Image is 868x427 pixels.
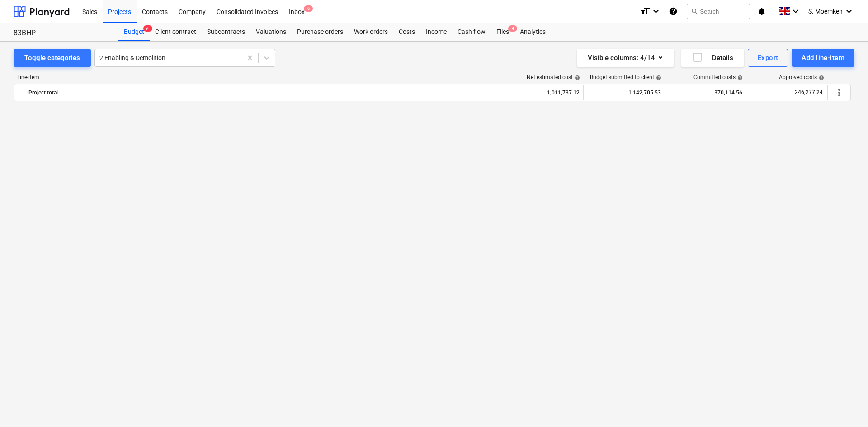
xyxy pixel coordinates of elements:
[691,8,698,15] span: search
[823,384,868,427] iframe: Chat Widget
[304,5,313,12] span: 6
[692,52,733,64] div: Details
[143,25,152,32] span: 9+
[802,52,844,64] div: Add line-item
[577,49,674,67] button: Visible columns:4/14
[150,23,202,41] a: Client contract
[844,6,854,17] i: keyboard_arrow_down
[202,23,250,41] a: Subcontracts
[14,28,108,38] div: 83BHP
[14,49,91,67] button: Toggle categories
[757,6,766,17] i: notifications
[506,85,580,100] div: 1,011,737.12
[817,75,824,80] span: help
[292,23,349,41] a: Purchase orders
[758,52,778,64] div: Export
[393,23,420,41] a: Costs
[736,75,743,80] span: help
[250,23,292,41] a: Valuations
[669,6,678,17] i: Knowledge base
[640,6,651,17] i: format_size
[118,23,150,41] a: Budget9+
[779,74,824,80] div: Approved costs
[790,6,801,17] i: keyboard_arrow_down
[24,52,80,64] div: Toggle categories
[587,85,661,100] div: 1,142,705.53
[651,6,661,17] i: keyboard_arrow_down
[808,8,843,15] span: S. Moemken
[527,74,580,80] div: Net estimated cost
[420,23,452,41] a: Income
[508,25,517,32] span: 4
[681,49,744,67] button: Details
[748,49,788,67] button: Export
[669,85,742,100] div: 370,114.56
[349,23,393,41] a: Work orders
[491,23,514,41] a: Files4
[687,4,750,19] button: Search
[573,75,580,80] span: help
[514,23,551,41] a: Analytics
[834,87,844,98] span: More actions
[14,74,503,80] div: Line-item
[118,23,150,41] div: Budget
[654,75,661,80] span: help
[452,23,491,41] a: Cash flow
[588,52,663,64] div: Visible columns : 4/14
[590,74,661,80] div: Budget submitted to client
[693,74,743,80] div: Committed costs
[792,49,854,67] button: Add line-item
[491,23,514,41] div: Files
[794,89,824,96] span: 246,277.24
[28,85,498,100] div: Project total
